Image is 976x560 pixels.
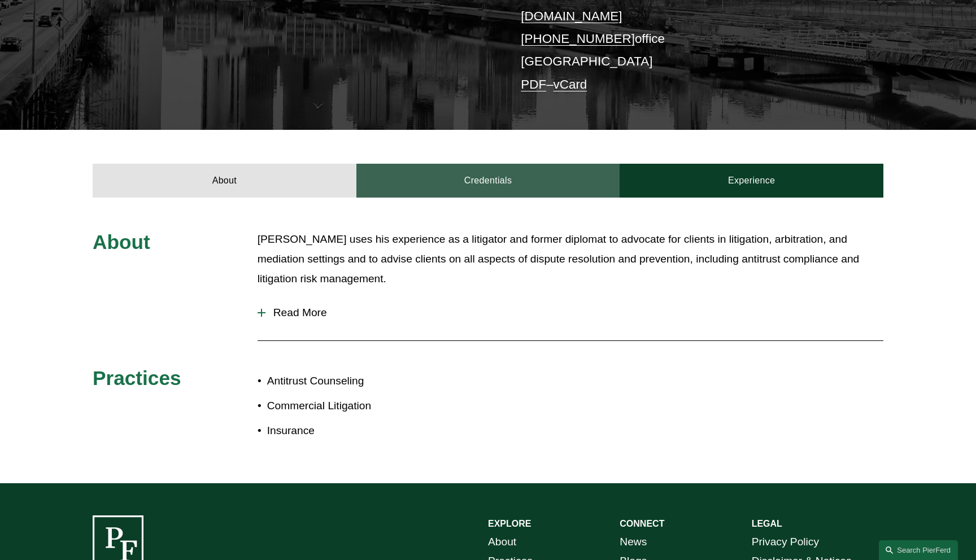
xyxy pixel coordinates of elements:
[879,540,958,560] a: Search this site
[488,532,516,552] a: About
[267,421,488,441] p: Insurance
[258,230,883,288] p: [PERSON_NAME] uses his experience as a litigator and former diplomat to advocate for clients in l...
[620,519,664,528] strong: CONNECT
[521,32,635,46] a: [PHONE_NUMBER]
[620,164,883,198] a: Experience
[752,519,782,528] strong: LEGAL
[93,367,181,389] span: Practices
[265,307,883,319] span: Read More
[258,298,883,327] button: Read More
[488,519,531,528] strong: EXPLORE
[521,77,546,91] a: PDF
[267,371,488,391] p: Antitrust Counseling
[356,164,620,198] a: Credentials
[93,164,356,198] a: About
[267,396,488,416] p: Commercial Litigation
[93,231,150,253] span: About
[752,532,819,552] a: Privacy Policy
[620,532,647,552] a: News
[554,77,587,91] a: vCard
